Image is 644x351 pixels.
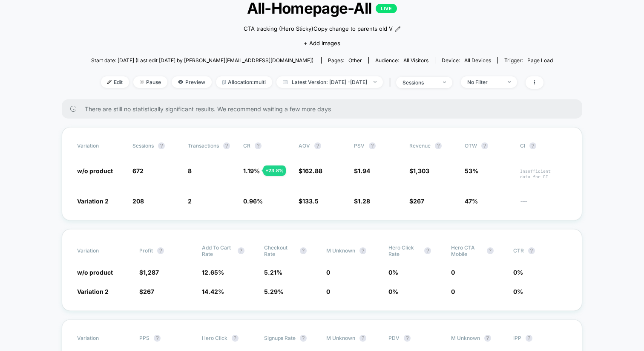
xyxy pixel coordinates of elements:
button: ? [157,247,164,254]
span: w/o product [77,269,113,276]
span: 208 [132,197,144,205]
span: Revenue [409,142,431,149]
span: $ [409,197,424,205]
button: ? [314,142,321,149]
span: 0.96 % [243,197,263,205]
span: 2 [188,197,192,205]
button: ? [359,247,366,254]
span: $ [139,288,154,295]
span: CI [520,142,567,149]
span: 0 [451,288,455,295]
span: Add To Cart Rate [202,244,233,257]
span: Start date: [DATE] (Last edit [DATE] by [PERSON_NAME][EMAIL_ADDRESS][DOMAIN_NAME]) [91,57,313,64]
img: calendar [283,80,287,84]
div: sessions [402,79,437,86]
span: 5.21 % [264,269,282,276]
span: Variation 2 [77,288,109,295]
span: $ [354,167,370,174]
span: Variation [77,335,124,342]
button: ? [223,142,230,149]
span: $ [139,269,159,276]
img: end [508,81,511,83]
span: All Visitors [403,57,428,64]
span: Insufficient data for CI [520,168,567,180]
span: 672 [132,167,144,174]
span: 0 [451,269,455,276]
button: ? [487,247,494,254]
span: CR [243,142,250,149]
button: ? [238,247,244,254]
span: $ [354,197,370,205]
span: Checkout Rate [264,244,296,257]
span: PSV [354,142,365,149]
button: ? [528,247,535,254]
button: ? [529,142,536,149]
span: Transactions [188,142,219,149]
img: rebalance [222,80,226,84]
img: end [443,81,446,83]
span: Pause [133,76,167,88]
button: ? [481,142,488,149]
img: end [374,81,377,83]
span: Hero CTA mobile [451,244,483,257]
span: OTW [465,142,512,149]
button: ? [158,142,165,149]
img: edit [107,80,112,84]
span: 1.28 [358,197,370,205]
span: M Unknown [326,335,355,341]
span: other [348,57,362,64]
span: 267 [413,197,424,205]
span: --- [520,199,567,205]
span: Latest Version: [DATE] - [DATE] [276,76,383,88]
span: Hero click [202,335,227,341]
span: Variation [77,244,124,257]
button: ? [424,247,431,254]
span: all devices [464,57,491,64]
span: PDV [388,335,400,341]
span: Variation [77,142,124,149]
span: AOV [299,142,310,149]
button: ? [369,142,376,149]
span: 133.5 [302,197,319,205]
button: ? [359,335,366,342]
span: 1.19 % [243,167,260,174]
button: ? [300,335,307,342]
span: M Unknown [326,247,355,254]
span: 8 [188,167,192,174]
span: Sessions [132,142,154,149]
span: w/o product [77,167,113,174]
p: LIVE [376,4,397,13]
span: 53% [465,167,478,174]
div: Pages: [328,57,362,64]
span: CTR [513,247,524,254]
button: ? [154,335,161,342]
div: No Filter [467,79,501,85]
span: 1.94 [358,167,370,174]
span: Edit [101,76,129,88]
span: 12.65 % [202,269,224,276]
span: 0 % [388,269,398,276]
span: 14.42 % [202,288,224,295]
span: 0 % [388,288,398,295]
span: Preview [172,76,212,88]
span: PPS [139,335,149,341]
button: ? [255,142,262,149]
span: CTA tracking (Hero Sticky)Copy change to parents old V [244,25,393,33]
span: 162.88 [302,167,322,174]
img: end [140,80,144,84]
span: $ [409,167,429,174]
span: 0 [326,288,330,295]
span: $ [299,167,322,174]
span: + Add Images [304,40,340,46]
span: Variation 2 [77,197,109,205]
div: + 23.8 % [263,165,286,176]
button: ? [300,247,307,254]
span: 47% [465,197,478,205]
button: ? [435,142,442,149]
span: 0 % [513,269,523,276]
span: | [387,76,396,89]
button: ? [404,335,411,342]
span: Profit [139,247,153,254]
span: Page Load [527,57,553,64]
span: 0 % [513,288,523,295]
